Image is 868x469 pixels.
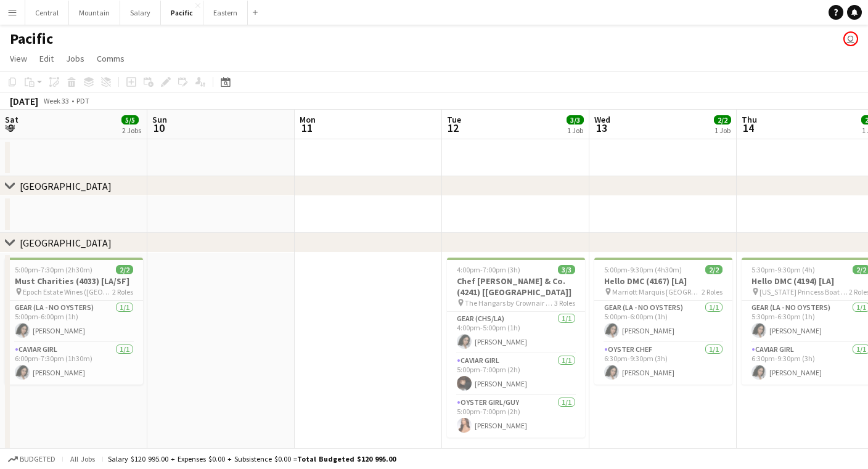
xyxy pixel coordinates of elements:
app-card-role: Oyster Chef1/16:30pm-9:30pm (3h)[PERSON_NAME] [594,343,732,385]
span: 2/2 [714,115,731,124]
app-user-avatar: Michael Bourie [843,31,858,46]
div: 2 Jobs [122,126,141,135]
span: 3 Roles [554,298,575,308]
app-job-card: 5:00pm-9:30pm (4h30m)2/2Hello DMC (4167) [LA] Marriott Marquis [GEOGRAPHIC_DATA] - 4th Floor [GEO... [594,258,732,385]
a: Edit [35,51,59,67]
span: Epoch Estate Wines ([GEOGRAPHIC_DATA], [GEOGRAPHIC_DATA]) [23,287,112,296]
app-card-role: Oyster Girl/Guy1/15:00pm-7:00pm (2h)[PERSON_NAME] [447,396,585,438]
span: 13 [592,121,610,135]
span: 12 [445,121,461,135]
a: Jobs [61,51,89,67]
span: 2 Roles [112,287,133,296]
app-card-role: Gear (LA - NO oysters)1/15:00pm-6:00pm (1h)[PERSON_NAME] [5,301,143,343]
button: Central [25,1,69,25]
span: Sat [5,114,18,125]
app-job-card: 4:00pm-7:00pm (3h)3/3Chef [PERSON_NAME] & Co. (4241) [[GEOGRAPHIC_DATA]] The Hangars by Crownair ... [447,258,585,438]
a: View [5,51,32,67]
span: 4:00pm-7:00pm (3h) [457,265,520,274]
span: Budgeted [20,455,55,463]
app-card-role: Caviar Girl1/16:00pm-7:30pm (1h30m)[PERSON_NAME] [5,343,143,385]
div: [DATE] [10,95,38,107]
span: Jobs [66,53,84,64]
h3: Chef [PERSON_NAME] & Co. (4241) [[GEOGRAPHIC_DATA]] [447,275,585,298]
span: The Hangars by Crownair Aviation ([GEOGRAPHIC_DATA], [GEOGRAPHIC_DATA]) [465,298,554,308]
h1: Pacific [10,30,53,48]
span: Total Budgeted $120 995.00 [297,454,396,463]
div: 1 Job [714,126,731,135]
span: Sun [152,114,167,125]
app-card-role: Caviar Girl1/15:00pm-7:00pm (2h)[PERSON_NAME] [447,354,585,396]
span: Tue [447,114,461,125]
span: 5/5 [121,115,139,124]
span: 11 [298,121,316,135]
span: 2/2 [116,265,133,274]
button: Mountain [69,1,120,25]
span: Week 33 [41,96,72,105]
span: 2 Roles [702,287,723,296]
span: 5:00pm-9:30pm (4h30m) [604,265,682,274]
button: Pacific [161,1,203,25]
h3: Must Charities (4033) [LA/SF] [5,275,143,287]
span: Comms [97,53,125,64]
span: 3/3 [558,265,575,274]
span: View [10,53,27,64]
span: 2/2 [705,265,723,274]
div: [GEOGRAPHIC_DATA] [20,180,112,192]
div: PDT [76,96,89,105]
app-job-card: 5:00pm-7:30pm (2h30m)2/2Must Charities (4033) [LA/SF] Epoch Estate Wines ([GEOGRAPHIC_DATA], [GEO... [5,258,143,385]
span: Edit [39,53,54,64]
div: [GEOGRAPHIC_DATA] [20,237,112,249]
span: All jobs [68,454,97,463]
app-card-role: Gear (LA - NO oysters)1/15:00pm-6:00pm (1h)[PERSON_NAME] [594,301,732,343]
span: 5:30pm-9:30pm (4h) [751,265,815,274]
span: Mon [300,114,316,125]
span: 14 [740,121,757,135]
span: [US_STATE] Princess Boat ([GEOGRAPHIC_DATA], [GEOGRAPHIC_DATA]) [759,287,849,296]
span: Wed [594,114,610,125]
span: 5:00pm-7:30pm (2h30m) [15,265,92,274]
h3: Hello DMC (4167) [LA] [594,275,732,287]
div: 1 Job [567,126,583,135]
span: Marriott Marquis [GEOGRAPHIC_DATA] - 4th Floor [GEOGRAPHIC_DATA] ([GEOGRAPHIC_DATA], [GEOGRAPHIC_... [612,287,702,296]
button: Salary [120,1,161,25]
span: 9 [3,121,18,135]
span: 3/3 [567,115,584,124]
app-card-role: Gear (CHS/LA)1/14:00pm-5:00pm (1h)[PERSON_NAME] [447,312,585,354]
div: Salary $120 995.00 + Expenses $0.00 + Subsistence $0.00 = [108,454,396,463]
span: 10 [150,121,167,135]
a: Comms [92,51,129,67]
span: Thu [742,114,757,125]
button: Budgeted [6,452,57,466]
button: Eastern [203,1,248,25]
